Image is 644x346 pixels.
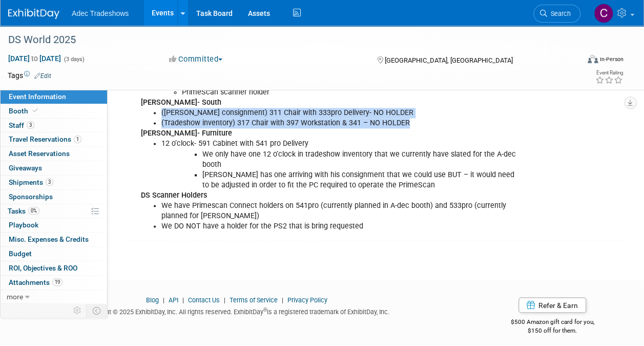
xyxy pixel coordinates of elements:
[28,207,39,215] span: 0%
[481,326,624,335] div: $150 off for them.
[182,87,518,98] li: PrimeScan scanner holder
[1,218,107,232] a: Playbook
[33,108,38,113] i: Booth reservation complete
[46,178,53,186] span: 3
[230,296,278,303] a: Terms of Service
[165,54,226,65] button: Committed
[547,10,571,17] span: Search
[1,233,107,246] a: Misc. Expenses & Credits
[8,54,61,63] span: [DATE] [DATE]
[9,92,66,101] span: Event Information
[34,72,51,80] a: Edit
[279,296,286,303] span: |
[161,201,518,221] li: We have Primescan Connect holders on 541pro (currently planned in A-dec booth) and 533pro (curren...
[180,296,186,303] span: |
[595,70,623,75] div: Event Rating
[1,119,107,132] a: Staff3
[202,149,518,170] li: We only have one 12 o’clock in tradeshow inventory that we currently have slated for the A-dec booth
[9,164,42,172] span: Giveaways
[161,221,518,232] li: We DO NOT have a holder for the PS2 that is bring requested
[202,170,518,190] li: [PERSON_NAME] has one arriving with his consignment that we could use BUT – it would need to be a...
[27,121,34,129] span: 3
[1,261,107,275] a: ROI, Objectives & ROO
[287,296,327,303] a: Privacy Policy
[588,55,598,63] img: Format-Inperson.png
[9,193,53,201] span: Sponsorships
[534,53,624,69] div: Event Format
[9,135,81,143] span: Travel Reservations
[1,104,107,118] a: Booth
[1,190,107,204] a: Sponsorships
[160,296,167,303] span: |
[9,107,40,115] span: Booth
[9,121,34,129] span: Staff
[161,108,518,118] li: ([PERSON_NAME] consignment) 311 Chair with 333pro Delivery- NO HOLDER
[8,304,466,316] div: Copyright © 2025 ExhibitDay, Inc. All rights reserved. ExhibitDay is a registered trademark of Ex...
[8,207,39,215] span: Tasks
[169,296,178,303] a: API
[1,132,107,146] a: Travel Reservations1
[8,9,59,19] img: ExhibitDay
[63,56,85,63] span: (3 days)
[599,55,624,63] div: In-Person
[74,136,81,143] span: 1
[52,278,63,286] span: 19
[221,296,228,303] span: |
[1,90,107,104] a: Event Information
[9,249,32,258] span: Budget
[7,293,23,301] span: more
[72,9,129,17] span: Adec Tradeshows
[1,290,107,304] a: more
[5,31,571,49] div: DS World 2025
[1,176,107,189] a: Shipments3
[188,296,220,303] a: Contact Us
[9,221,38,229] span: Playbook
[146,296,159,303] a: Blog
[30,54,39,63] span: to
[141,98,221,107] b: [PERSON_NAME]- South
[594,4,613,23] img: Carol Schmidlin
[9,264,77,272] span: ROI, Objectives & ROO
[481,311,624,334] div: $500 Amazon gift card for you,
[263,306,267,312] sup: ®
[518,297,586,313] a: Refer & Earn
[161,118,518,128] li: (Tradeshow inventory) 317 Chair with 397 Workstation & 341 – NO HOLDER
[385,56,513,64] span: [GEOGRAPHIC_DATA], [GEOGRAPHIC_DATA]
[533,5,580,23] a: Search
[1,147,107,161] a: Asset Reservations
[9,149,70,158] span: Asset Reservations
[69,304,87,317] td: Personalize Event Tab Strip
[141,129,232,138] b: [PERSON_NAME]- Furniture
[1,276,107,290] a: Attachments19
[1,247,107,261] a: Budget
[9,278,63,286] span: Attachments
[9,178,53,186] span: Shipments
[161,139,518,149] li: 12 o’clock- 591 Cabinet with 541 pro Delivery
[8,70,51,81] td: Tags
[9,235,89,243] span: Misc. Expenses & Credits
[1,204,107,218] a: Tasks0%
[87,304,108,317] td: Toggle Event Tabs
[141,191,207,200] b: DS Scanner Holders
[1,161,107,175] a: Giveaways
